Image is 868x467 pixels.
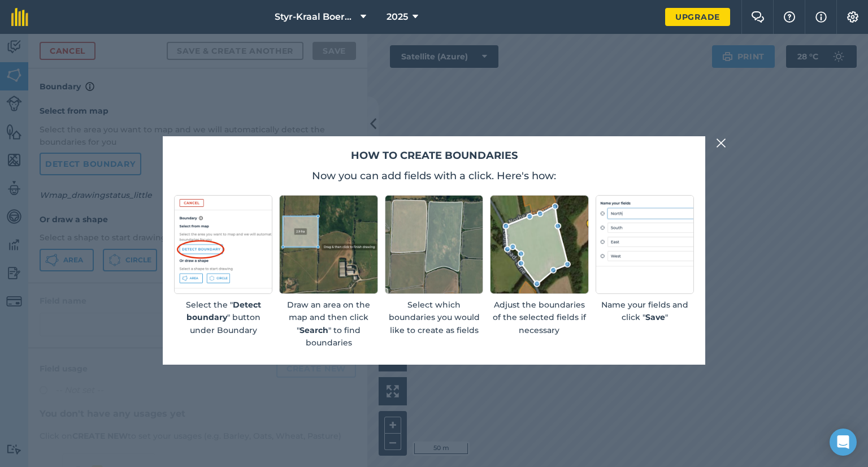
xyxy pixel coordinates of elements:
[279,195,377,293] img: Screenshot of an rectangular area drawn on a map
[387,10,408,24] span: 2025
[279,299,377,349] p: Draw an area on the map and then click " " to find boundaries
[846,11,860,23] img: A cog icon
[596,299,694,324] p: Name your fields and click " "
[174,148,694,164] h2: How to create boundaries
[490,195,588,293] img: Screenshot of an editable boundary
[174,299,272,336] p: Select the " " button under Boundary
[300,325,328,335] strong: Search
[596,195,694,293] img: placeholder
[385,299,483,336] p: Select which boundaries you would like to create as fields
[174,168,694,184] p: Now you can add fields with a click. Here's how:
[174,195,272,293] img: Screenshot of detect boundary button
[665,8,730,26] a: Upgrade
[783,11,796,23] img: A question mark icon
[815,10,827,24] img: svg+xml;base64,PHN2ZyB4bWxucz0iaHR0cDovL3d3dy53My5vcmcvMjAwMC9zdmciIHdpZHRoPSIxNyIgaGVpZ2h0PSIxNy...
[830,429,857,456] div: Open Intercom Messenger
[490,299,588,336] p: Adjust the boundaries of the selected fields if necessary
[385,195,483,293] img: Screenshot of selected fields
[716,136,726,150] img: svg+xml;base64,PHN2ZyB4bWxucz0iaHR0cDovL3d3dy53My5vcmcvMjAwMC9zdmciIHdpZHRoPSIyMiIgaGVpZ2h0PSIzMC...
[751,11,765,23] img: Two speech bubbles overlapping with the left bubble in the forefront
[275,10,356,24] span: Styr-Kraal Boerdery
[645,312,665,322] strong: Save
[11,8,28,26] img: fieldmargin Logo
